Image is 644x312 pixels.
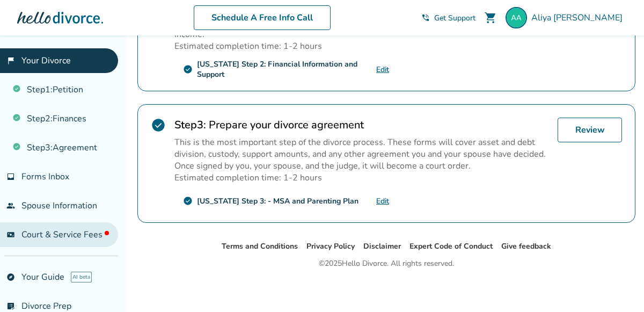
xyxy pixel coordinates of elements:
[434,13,475,23] span: Get Support
[174,118,549,132] h2: Prepare your divorce agreement
[501,240,551,253] li: Give feedback
[174,172,549,184] p: Estimated completion time: 1-2 hours
[590,260,644,312] iframe: Chat Widget
[71,272,92,282] span: AI beta
[6,273,15,281] span: explore
[197,59,376,79] div: [US_STATE] Step 2: Financial Information and Support
[506,7,527,28] img: aleaks0828@gmail.com
[174,118,206,132] strong: Step 3 :
[531,12,627,24] span: Aliya [PERSON_NAME]
[6,302,15,310] span: list_alt_check
[376,196,389,206] a: Edit
[484,11,497,24] span: shopping_cart
[421,13,430,22] span: phone_in_talk
[363,240,401,253] li: Disclaimer
[222,241,298,251] a: Terms and Conditions
[558,118,622,142] a: Review
[174,40,549,52] p: Estimated completion time: 1-2 hours
[376,64,389,75] a: Edit
[21,229,109,241] span: Court & Service Fees
[306,241,355,251] a: Privacy Policy
[319,257,454,270] div: © 2025 Hello Divorce. All rights reserved.
[6,172,15,181] span: inbox
[6,201,15,210] span: people
[6,56,15,65] span: flag_2
[21,171,69,183] span: Forms Inbox
[409,241,493,251] a: Expert Code of Conduct
[6,230,15,239] span: universal_currency_alt
[183,64,193,74] span: check_circle
[183,196,193,206] span: check_circle
[197,196,358,206] div: [US_STATE] Step 3: - MSA and Parenting Plan
[151,118,166,133] span: check_circle
[174,136,549,172] p: This is the most important step of the divorce process. These forms will cover asset and debt div...
[194,5,331,30] a: Schedule A Free Info Call
[421,13,475,23] a: phone_in_talkGet Support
